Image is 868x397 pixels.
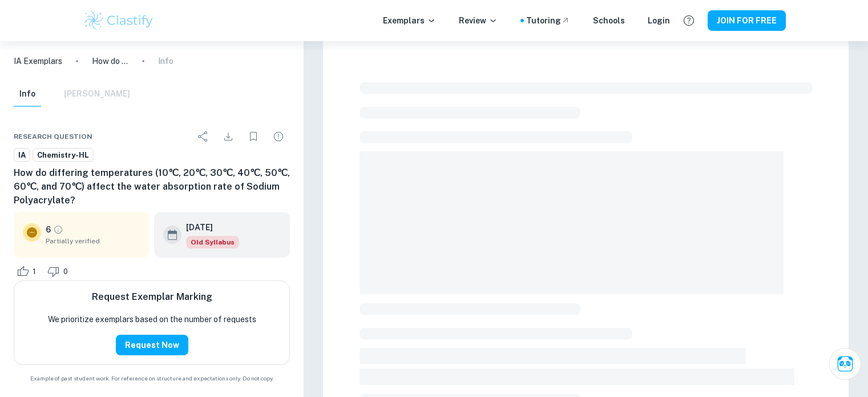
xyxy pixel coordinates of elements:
[186,221,230,234] h6: [DATE]
[648,14,670,27] a: Login
[217,125,240,148] div: Download
[45,262,74,280] div: Dislike
[186,236,239,248] div: Starting from the May 2025 session, the Chemistry IA requirements have changed. It's OK to refer ...
[267,125,290,148] div: Report issue
[593,14,625,27] a: Schools
[26,266,42,278] span: 1
[46,223,51,236] p: 6
[708,10,786,31] button: JOIN FOR FREE
[186,236,239,248] span: Old Syllabus
[158,55,173,67] p: Info
[57,266,74,278] span: 0
[242,125,265,148] div: Bookmark
[459,14,498,27] p: Review
[192,125,215,148] div: Share
[46,236,140,246] span: Partially verified
[92,290,212,304] h6: Request Exemplar Marking
[14,55,62,67] a: IA Exemplars
[48,313,256,326] p: We prioritize exemplars based on the number of requests
[33,148,94,162] a: Chemistry-HL
[679,11,699,30] button: Help and Feedback
[116,335,188,355] button: Request Now
[526,14,570,27] a: Tutoring
[14,374,290,383] span: Example of past student work. For reference on structure and expectations only. Do not copy.
[14,148,30,162] a: IA
[383,14,436,27] p: Exemplars
[92,55,128,67] p: How do differing temperatures (10℃, 20℃, 30℃, 40℃, 50℃, 60℃, and 70℃) affect the water absorption...
[83,9,155,32] img: Clastify logo
[829,348,861,380] button: Ask Clai
[14,166,290,207] h6: How do differing temperatures (10℃, 20℃, 30℃, 40℃, 50℃, 60℃, and 70℃) affect the water absorption...
[14,131,92,142] span: Research question
[14,262,42,280] div: Like
[14,150,30,161] span: IA
[14,82,41,107] button: Info
[53,224,63,235] a: Grade partially verified
[33,150,93,161] span: Chemistry-HL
